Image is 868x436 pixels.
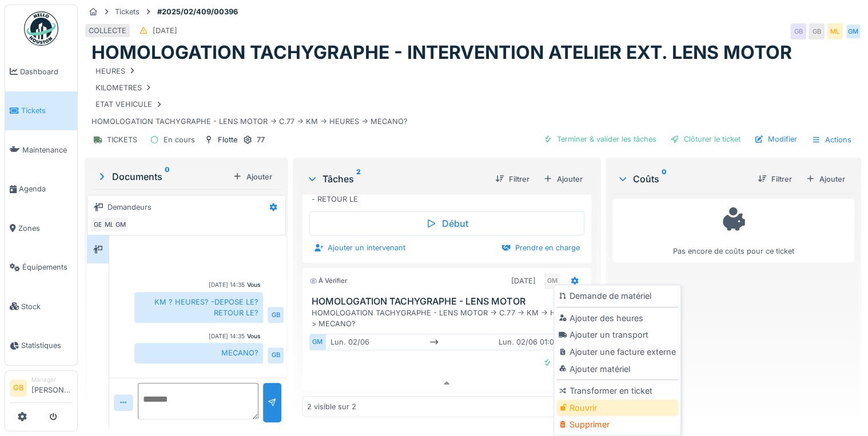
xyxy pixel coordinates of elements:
div: Filtrer [491,171,534,187]
span: Dashboard [20,66,73,77]
div: HOMOLOGATION TACHYGRAPHE - LENS MOTOR -> C.77 -> KM -> HEURES -> MECANO? [312,307,586,329]
div: ML [101,217,117,233]
div: ML [827,23,843,39]
div: 2 visible sur 2 [307,401,356,412]
div: Ajouter un intervenant [309,240,410,255]
div: Rouvrir [556,399,678,417]
div: Demandeurs [107,202,152,213]
div: GM [113,217,129,233]
div: 77 [257,134,265,145]
img: Badge_color-CXgf-gQk.svg [24,11,58,46]
div: GB [268,307,284,323]
div: Clôturer le ticket [666,131,745,147]
div: COLLECTE [89,25,126,36]
div: Terminer & valider les tâches [539,131,661,147]
div: GM [845,23,861,39]
div: [DATE] [511,275,536,286]
sup: 0 [165,170,170,183]
div: GB [790,23,806,39]
div: HOMOLOGATION TACHYGRAPHE - LENS MOTOR -> C.77 -> KM -> HEURES -> MECANO? [91,64,854,127]
div: GB [268,347,284,363]
div: GM [309,334,325,350]
div: Vous [247,332,261,341]
span: Agenda [19,183,73,194]
span: Tickets [21,105,73,116]
div: [DATE] 14:35 [209,281,245,289]
div: Filtrer [753,171,797,187]
div: Supprimer [556,416,678,433]
div: Vous [247,281,261,289]
sup: 0 [662,172,667,186]
div: Ajouter une facture externe [556,343,678,361]
div: Pas encore de coûts pour ce ticket [620,204,847,257]
h3: HOMOLOGATION TACHYGRAPHE - LENS MOTOR [312,296,586,307]
li: GB [10,379,27,397]
div: GB [809,23,825,39]
span: Statistiques [21,340,73,351]
div: [DATE] [153,25,177,36]
div: GM [544,273,560,289]
div: Manager [31,375,73,384]
div: Tâches [306,172,485,186]
div: Documents [96,170,228,183]
div: Valider [538,355,584,370]
div: Ajouter [801,171,850,187]
div: Tickets [115,6,140,17]
div: Flotte [218,134,237,145]
span: Maintenance [22,145,73,155]
div: KILOMETRES [95,82,153,93]
span: Équipements [22,262,73,273]
strong: #2025/02/409/00396 [153,6,242,17]
span: Stock [21,301,73,312]
div: MECANO? [134,343,263,363]
div: Début [309,211,584,235]
li: [PERSON_NAME] [31,375,73,400]
div: Ajouter des heures [556,310,678,327]
div: Ajouter [539,171,587,187]
div: Demande de matériel [556,287,678,305]
div: Ajouter matériel [556,361,678,378]
div: Modifier [750,131,802,147]
div: ETAT VEHICULE [95,99,164,110]
div: Prendre en charge [497,240,584,255]
div: [DATE] 14:35 [209,332,245,341]
div: Ajouter un transport [556,326,678,343]
h1: HOMOLOGATION TACHYGRAPHE - INTERVENTION ATELIER EXT. LENS MOTOR [91,42,792,63]
sup: 2 [356,172,361,186]
div: Coûts [617,172,748,186]
div: TICKETS [107,134,137,145]
div: Actions [806,131,857,148]
div: En cours [164,134,195,145]
div: HEURES [95,66,137,77]
div: Ajouter [228,169,277,185]
div: À vérifier [309,276,347,286]
div: GB [90,217,106,233]
div: Transformer en ticket [556,382,678,399]
span: Zones [18,223,73,234]
div: KM ? HEURES? -DEPOSE LE? RETOUR LE? [134,292,263,323]
div: lun. 02/06 lun. 02/06 01:00 [325,334,563,350]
